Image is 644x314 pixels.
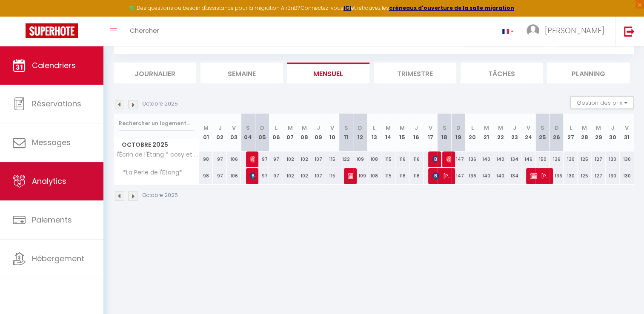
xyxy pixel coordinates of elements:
[550,114,564,151] th: 26
[545,25,604,36] span: [PERSON_NAME]
[432,151,437,167] span: [PERSON_NAME]
[269,114,283,151] th: 06
[611,124,614,132] abbr: J
[535,114,550,151] th: 25
[578,114,592,151] th: 28
[213,151,227,167] div: 97
[606,151,620,167] div: 130
[339,151,353,167] div: 122
[367,151,381,167] div: 108
[550,168,564,184] div: 136
[578,168,592,184] div: 125
[493,151,507,167] div: 140
[275,124,278,132] abbr: L
[143,191,178,200] p: Octobre 2025
[381,151,395,167] div: 115
[535,151,550,167] div: 150
[428,124,432,132] abbr: V
[241,114,255,151] th: 04
[344,124,348,132] abbr: S
[456,124,461,132] abbr: D
[596,124,601,132] abbr: M
[625,124,629,132] abbr: V
[409,168,424,184] div: 116
[564,114,578,151] th: 27
[203,124,209,132] abbr: M
[400,124,405,132] abbr: M
[232,124,236,132] abbr: V
[409,151,424,167] div: 116
[554,124,558,132] abbr: D
[564,151,578,167] div: 130
[530,168,549,184] span: [PERSON_NAME]
[395,168,409,184] div: 116
[250,151,255,167] span: [PERSON_NAME]
[547,63,630,83] li: Planning
[255,168,269,184] div: 97
[32,176,66,186] span: Analytics
[325,114,339,151] th: 10
[465,114,479,151] th: 20
[527,124,530,132] abbr: V
[570,96,634,109] button: Gestion des prix
[550,151,564,167] div: 136
[446,151,451,167] span: [PERSON_NAME] Nazzi-[PERSON_NAME]
[311,151,325,167] div: 107
[569,124,572,132] abbr: L
[367,168,381,184] div: 108
[479,168,493,184] div: 140
[381,114,395,151] th: 14
[200,63,283,83] li: Semaine
[325,151,339,167] div: 115
[123,17,166,46] a: Chercher
[343,4,351,11] a: ICI
[199,168,213,184] div: 98
[213,168,227,184] div: 97
[507,114,521,151] th: 23
[592,114,606,151] th: 29
[484,124,489,132] abbr: M
[353,168,367,184] div: 109
[582,124,587,132] abbr: M
[507,168,521,184] div: 134
[521,114,535,151] th: 24
[32,60,76,71] span: Calendriers
[373,124,375,132] abbr: L
[592,168,606,184] div: 127
[461,63,543,83] li: Tâches
[437,114,451,151] th: 18
[255,114,269,151] th: 05
[465,168,479,184] div: 136
[32,137,71,148] span: Messages
[386,124,391,132] abbr: M
[287,63,369,83] li: Mensuel
[498,124,503,132] abbr: M
[114,63,196,83] li: Journalier
[513,124,516,132] abbr: J
[389,4,514,11] strong: créneaux d'ouverture de la salle migration
[592,151,606,167] div: 127
[479,151,493,167] div: 140
[297,151,311,167] div: 102
[283,114,297,151] th: 07
[451,114,465,151] th: 19
[606,168,620,184] div: 130
[26,23,78,38] img: Super Booking
[32,214,72,225] span: Paiements
[199,151,213,167] div: 98
[564,168,578,184] div: 130
[339,114,353,151] th: 11
[507,151,521,167] div: 134
[620,168,634,184] div: 130
[409,114,424,151] th: 16
[374,63,456,83] li: Trimestre
[114,139,199,151] span: Octobre 2025
[316,124,320,132] abbr: J
[250,168,255,184] span: [PERSON_NAME]
[297,168,311,184] div: 102
[255,151,269,167] div: 97
[283,168,297,184] div: 102
[471,124,474,132] abbr: L
[493,114,507,151] th: 22
[521,151,535,167] div: 146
